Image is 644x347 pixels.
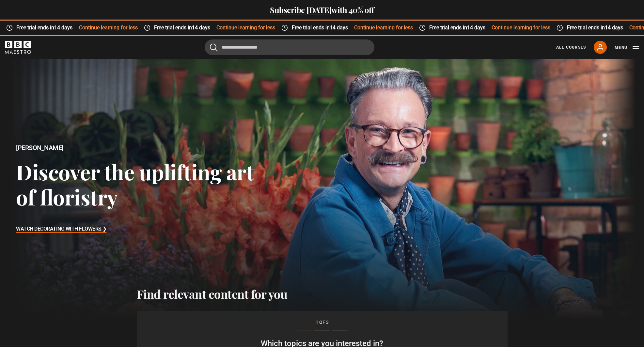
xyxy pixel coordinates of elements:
[16,144,259,152] h2: [PERSON_NAME]
[137,287,508,301] h2: Find relevant content for you
[275,24,413,32] div: Continue learning for less
[9,59,636,320] a: [PERSON_NAME] Discover the uplifting art of floristry Watch Decorating With Flowers ❯
[270,5,331,15] a: Subscribe [DATE]
[413,24,550,32] div: Continue learning for less
[16,224,107,234] h3: Watch Decorating With Flowers ❯
[137,24,275,32] div: Continue learning for less
[150,24,216,32] span: Free trial ends in
[163,319,481,326] p: 1 of 3
[426,24,492,32] span: Free trial ends in
[288,24,354,32] span: Free trial ends in
[16,159,259,210] h3: Discover the uplifting art of floristry
[467,24,485,31] time: 14 days
[5,41,31,54] svg: BBC Maestro
[54,24,72,31] time: 14 days
[192,24,210,31] time: 14 days
[605,24,623,31] time: 14 days
[563,24,629,32] span: Free trial ends in
[615,44,639,51] button: Toggle navigation
[205,39,374,55] input: Search
[329,24,348,31] time: 14 days
[13,24,79,32] span: Free trial ends in
[210,43,218,51] button: Submit the search query
[556,44,586,50] a: All Courses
